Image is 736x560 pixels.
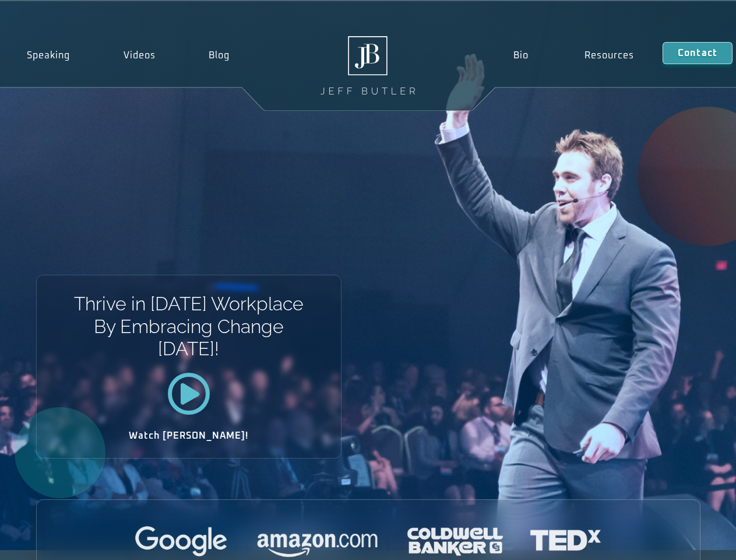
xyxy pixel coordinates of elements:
a: Resources [557,42,663,69]
span: Contact [678,48,717,58]
a: Contact [663,42,733,64]
a: Bio [485,42,557,69]
h1: Thrive in [DATE] Workplace By Embracing Change [DATE]! [73,293,304,360]
nav: Menu [485,42,662,69]
a: Blog [182,42,256,69]
h2: Watch [PERSON_NAME]! [78,431,300,440]
a: Videos [97,42,182,69]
